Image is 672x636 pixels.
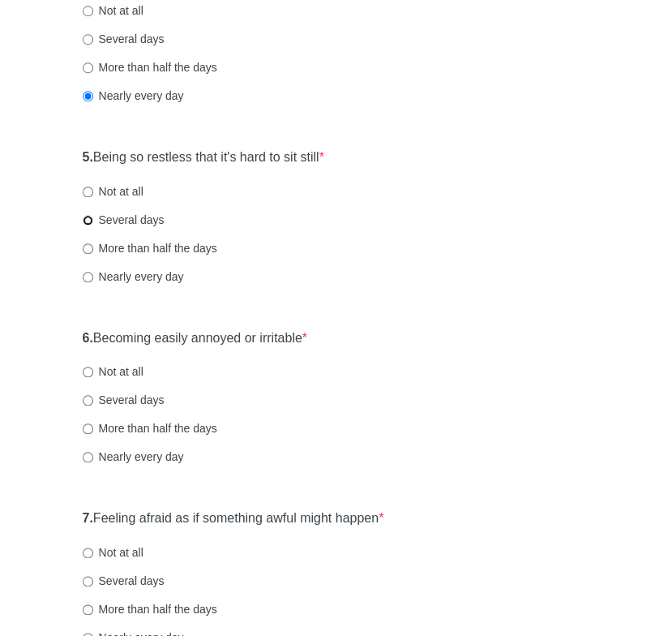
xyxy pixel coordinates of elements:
[83,6,93,16] input: Not at all
[83,420,217,436] label: More than half the days
[83,452,93,462] input: Nearly every day
[83,604,93,615] input: More than half the days
[83,187,93,197] input: Not at all
[83,511,93,525] strong: 7.
[83,363,143,380] label: Not at all
[83,2,143,19] label: Not at all
[83,449,184,465] label: Nearly every day
[83,272,93,282] input: Nearly every day
[83,62,93,73] input: More than half the days
[83,183,143,200] label: Not at all
[83,573,165,589] label: Several days
[83,367,93,377] input: Not at all
[83,212,165,228] label: Several days
[83,395,93,406] input: Several days
[83,392,165,408] label: Several days
[83,88,184,104] label: Nearly every day
[83,240,217,256] label: More than half the days
[83,509,384,528] label: Feeling afraid as if something awful might happen
[83,269,184,285] label: Nearly every day
[83,148,324,167] label: Being so restless that it's hard to sit still
[83,215,93,226] input: Several days
[83,423,93,434] input: More than half the days
[83,150,93,164] strong: 5.
[83,59,217,75] label: More than half the days
[83,601,217,617] label: More than half the days
[83,548,93,558] input: Not at all
[83,331,93,345] strong: 6.
[83,576,93,587] input: Several days
[83,243,93,254] input: More than half the days
[83,544,143,561] label: Not at all
[83,31,165,47] label: Several days
[83,91,93,101] input: Nearly every day
[83,329,308,348] label: Becoming easily annoyed or irritable
[83,34,93,45] input: Several days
